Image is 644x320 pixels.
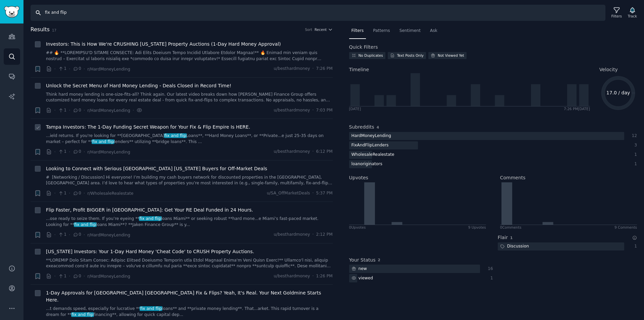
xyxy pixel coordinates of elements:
[54,65,56,73] span: ·
[69,231,70,238] span: ·
[628,14,637,18] div: Track
[71,312,94,317] span: fix and flip
[349,225,366,230] div: 0 Upvote s
[87,191,133,196] span: r/WholesaleRealestate
[87,108,130,113] span: r/HardMoneyLending
[487,266,493,272] div: 16
[46,82,231,89] a: Unlock the Secret Menu of Hard Money Lending - Deals Closed in Record Time!
[611,14,622,18] div: Filters
[46,248,254,255] a: [US_STATE] Investors: Your 1-Day Hard Money 'Cheat Code' to CRUSH Property Auctions.
[4,6,19,18] img: GummySearch logo
[46,175,333,186] a: # [Networking / Discussion] Hi everyone! I’m building my cash buyers network for discounted prope...
[92,139,114,144] span: fix and flip
[468,225,486,230] div: 9 Upvotes
[73,107,81,113] span: 0
[74,222,97,227] span: fix and flip
[132,107,134,114] span: ·
[316,232,332,238] span: 2:12 PM
[54,148,56,155] span: ·
[84,65,85,73] span: ·
[84,107,85,114] span: ·
[58,149,66,155] span: 1
[373,28,390,34] span: Patterns
[46,50,333,62] a: ## 🔥 **LOREMIPSU'D SITAME CONSECTE: Adi Elits Doeiusm Tempo Incidid Utlabore Etdolor Magnaa!** 🔥 ...
[84,190,85,197] span: ·
[498,234,508,241] h2: Flair
[87,274,130,279] span: r/HardMoneyLending
[352,28,364,34] span: Filters
[316,190,332,196] span: 5:37 PM
[52,28,56,32] span: 17
[73,149,81,155] span: 0
[599,66,618,73] span: Velocity
[487,275,493,281] div: 1
[84,273,85,280] span: ·
[631,161,637,167] div: 1
[46,41,281,48] span: Investors: This is How We're CRUSHING [US_STATE] Property Auctions (1-Day Hard Money Approval)
[349,44,378,51] h2: Quick Filters
[500,174,526,181] h2: Comments
[46,124,250,131] a: Tampa Investors: The 1-Day Funding Secret Weapon for Your Fix & Flip Empire Is HERE.
[69,65,70,73] span: ·
[312,190,314,196] span: ·
[316,66,332,72] span: 7:26 PM
[500,225,522,230] div: 0 Comment s
[564,106,590,111] div: 7:26 PM [DATE]
[164,133,187,138] span: fix and flip
[46,165,267,172] a: Looking to Connect with Serious [GEOGRAPHIC_DATA] [US_STATE] Buyers for Off-Market Deals
[46,92,333,103] a: Think hard money lending is one-size-fits-all? Think again. Our latest video breaks down how [PER...
[46,216,333,228] a: ...ose ready to seize them. If you’re eyeing **fix and fliploans Miami** or seeking robust **hard...
[58,66,66,72] span: 1
[69,273,70,280] span: ·
[46,258,333,269] a: **LOREMIP Dolo Sitam Consec: Adipisc Elitsed Doeiusmo Temporin utla Etdol Magnaal Enima'm Veni Qu...
[614,225,637,230] div: 9 Comments
[349,257,376,264] h2: Your Status
[267,190,310,196] span: u/SA_OffMarketDeals
[31,26,50,34] span: Results
[54,231,56,238] span: ·
[349,160,385,169] div: loanoriginators
[438,53,464,58] div: Not Viewed Yet
[498,242,531,251] div: Discussion
[274,107,310,113] span: u/besthardmoney
[69,107,70,114] span: ·
[349,141,391,150] div: FixAndFlipLenders
[54,190,56,197] span: ·
[58,107,66,113] span: 1
[46,306,333,318] a: ...t demands speed, especially for lucrative **fix and fliploans** and **private money lending**....
[316,107,332,113] span: 7:03 PM
[315,27,333,32] button: Recent
[315,27,327,32] span: Recent
[46,289,333,304] a: 1-Day Approvals for [GEOGRAPHIC_DATA] [GEOGRAPHIC_DATA] Fix & Flips? Yeah, It's Real. Your Next G...
[312,232,314,238] span: ·
[73,66,81,72] span: 0
[349,274,376,282] div: viewed
[139,216,162,221] span: fix and flip
[397,53,424,58] div: Text Posts Only
[312,273,314,279] span: ·
[73,232,81,238] span: 0
[274,273,310,279] span: u/besthardmoney
[87,233,130,237] span: r/HardMoneyLending
[349,66,369,73] span: Timeline
[31,5,605,21] input: Search Keyword
[378,258,380,262] span: 2
[84,231,85,238] span: ·
[631,152,637,158] div: 1
[46,133,333,145] a: ...ield returns. If you're looking for **[GEOGRAPHIC_DATA]fix and flipLoans**, **Hard Money Loans...
[377,125,379,129] span: 4
[73,190,81,196] span: 0
[510,236,513,240] span: 1
[631,142,637,148] div: 3
[274,66,310,72] span: u/besthardmoney
[46,207,253,214] span: Flip Faster, Profit BIGGER in [GEOGRAPHIC_DATA]: Get Your RE Deal Funded in 24 Hours.
[626,6,639,20] button: Track
[69,190,70,197] span: ·
[399,28,421,34] span: Sentiment
[274,149,310,155] span: u/besthardmoney
[69,148,70,155] span: ·
[54,107,56,114] span: ·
